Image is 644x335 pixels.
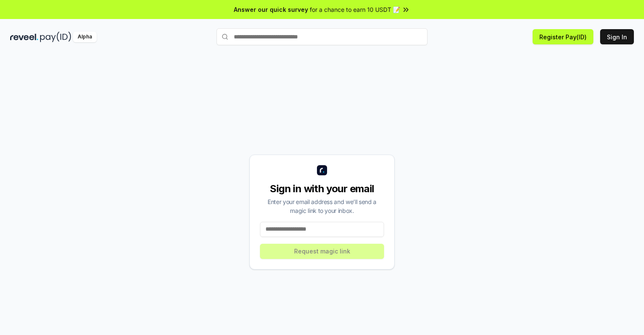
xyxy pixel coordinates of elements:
div: Sign in with your email [260,182,384,196]
img: pay_id [40,32,71,42]
button: Register Pay(ID) [533,29,593,44]
div: Alpha [73,32,97,42]
img: logo_small [317,165,327,175]
span: Answer our quick survey [234,5,308,14]
img: reveel_dark [10,32,38,42]
button: Sign In [600,29,634,44]
div: Enter your email address and we’ll send a magic link to your inbox. [260,197,384,215]
span: for a chance to earn 10 USDT 📝 [310,5,400,14]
